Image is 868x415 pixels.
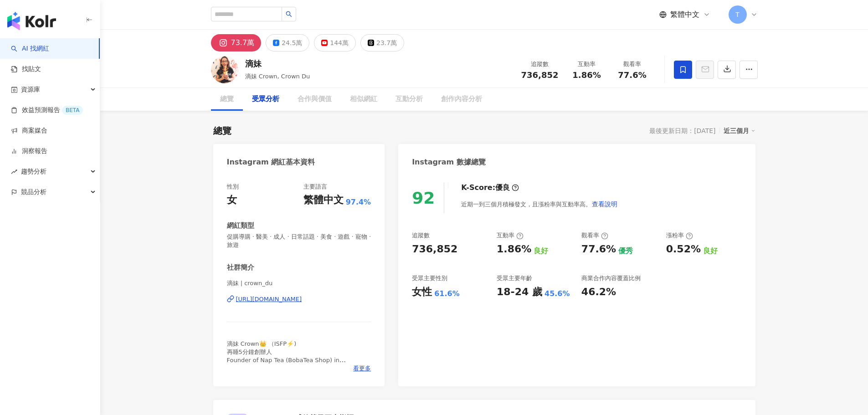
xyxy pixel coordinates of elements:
[11,126,47,135] a: 商案媒合
[227,279,371,287] span: 滴妹 | crown_du
[11,147,47,156] a: 洞察報告
[412,285,432,299] div: 女性
[412,157,486,167] div: Instagram 數據總覽
[236,295,302,303] div: [URL][DOMAIN_NAME]
[227,263,254,272] div: 社群簡介
[592,200,617,208] span: 查看說明
[618,246,633,256] div: 優秀
[666,231,693,240] div: 漲粉率
[314,34,356,51] button: 144萬
[245,73,310,80] span: 滴妹 Crown, Crown Du
[21,182,46,202] span: 競品分析
[572,71,601,80] span: 1.86%
[220,94,234,105] div: 總覽
[412,274,447,282] div: 受眾主要性別
[11,106,83,115] a: 效益預測報告BETA
[441,94,482,105] div: 創作內容分析
[227,221,254,231] div: 網紅類型
[211,34,262,51] button: 73.7萬
[591,195,618,213] button: 查看說明
[618,71,646,80] span: 77.6%
[395,94,423,105] div: 互動分析
[7,12,56,30] img: logo
[615,60,650,69] div: 觀看率
[581,274,641,282] div: 商業合作內容覆蓋比例
[298,94,332,105] div: 合作與價值
[534,246,548,256] div: 良好
[497,285,542,299] div: 18-24 歲
[461,183,519,193] div: K-Score :
[412,189,435,207] div: 92
[376,36,397,49] div: 23.7萬
[703,246,718,256] div: 良好
[581,242,616,256] div: 77.6%
[303,193,344,207] div: 繁體中文
[670,10,699,20] span: 繁體中文
[282,36,302,49] div: 24.5萬
[521,70,559,80] span: 736,852
[412,231,430,240] div: 追蹤數
[581,285,616,299] div: 46.2%
[21,79,40,100] span: 資源庫
[227,157,315,167] div: Instagram 網紅基本資料
[231,36,255,49] div: 73.7萬
[350,94,377,105] div: 相似網紅
[286,11,292,17] span: search
[353,364,371,373] span: 看更多
[544,289,570,299] div: 45.6%
[227,340,369,397] span: 滴妹 Crown👑 （ISFP⚡️) 再睡5分鐘創辦人 Founder of Nap Tea (BobaTea Shop) in [GEOGRAPHIC_DATA]🇹🇼 再睡5分鐘官方IG @n...
[360,34,404,51] button: 23.7萬
[735,10,740,20] span: T
[495,183,510,193] div: 優良
[570,60,604,69] div: 互動率
[581,231,608,240] div: 觀看率
[303,183,327,191] div: 主要語言
[666,242,701,256] div: 0.52%
[227,193,237,207] div: 女
[11,44,49,53] a: searchAI 找網紅
[213,124,231,137] div: 總覽
[227,183,239,191] div: 性別
[649,127,715,134] div: 最後更新日期：[DATE]
[461,195,618,213] div: 近期一到三個月積極發文，且漲粉率與互動率高。
[434,289,460,299] div: 61.6%
[330,36,349,49] div: 144萬
[245,58,310,69] div: 滴妹
[497,231,524,240] div: 互動率
[11,169,17,175] span: rise
[227,295,371,303] a: [URL][DOMAIN_NAME]
[252,94,279,105] div: 受眾分析
[211,56,238,83] img: KOL Avatar
[21,161,46,182] span: 趨勢分析
[266,34,309,51] button: 24.5萬
[497,274,532,282] div: 受眾主要年齡
[11,65,41,74] a: 找貼文
[724,125,755,137] div: 近三個月
[412,242,457,256] div: 736,852
[521,60,559,69] div: 追蹤數
[227,233,371,249] span: 促購導購 · 醫美 · 成人 · 日常話題 · 美食 · 遊戲 · 寵物 · 旅遊
[346,197,371,207] span: 97.4%
[497,242,531,256] div: 1.86%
